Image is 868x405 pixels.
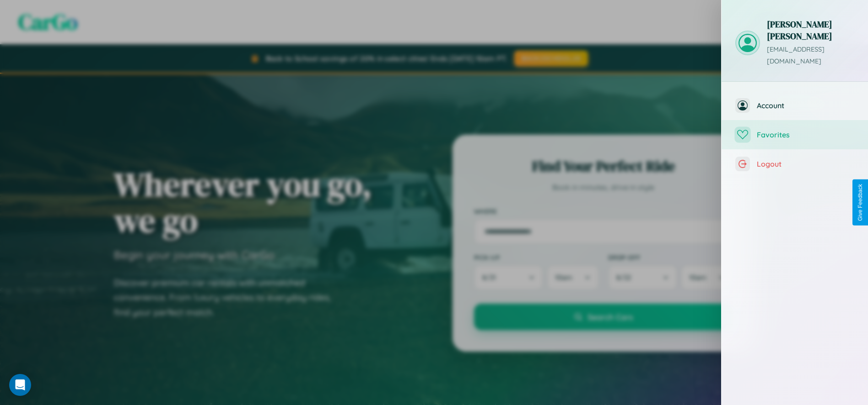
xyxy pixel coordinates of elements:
span: Favorites [757,130,854,139]
div: Open Intercom Messenger [9,374,31,396]
span: Account [757,101,854,110]
button: Logout [722,149,868,179]
span: Logout [757,159,854,168]
button: Favorites [722,120,868,149]
button: Account [722,91,868,120]
p: [EMAIL_ADDRESS][DOMAIN_NAME] [767,44,854,68]
div: Give Feedback [857,184,863,221]
h3: [PERSON_NAME] [PERSON_NAME] [767,18,854,42]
